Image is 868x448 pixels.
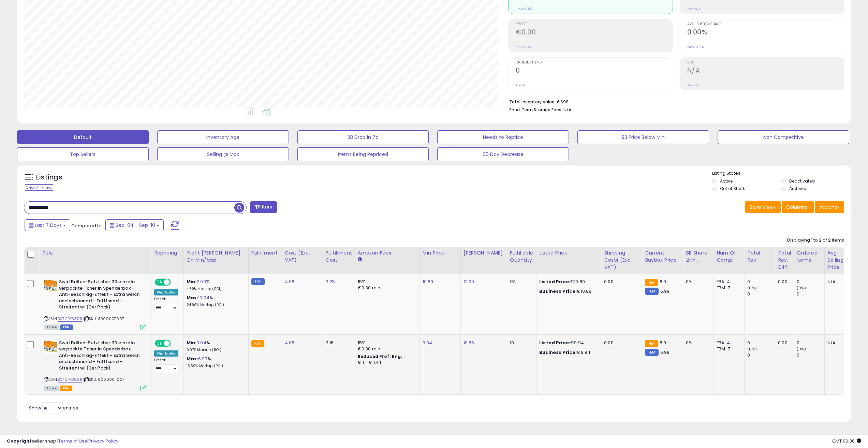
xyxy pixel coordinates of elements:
[717,340,739,346] div: FBA: 4
[516,7,532,11] small: Prev: €0.00
[797,279,824,285] div: 0
[745,201,781,213] button: Save View
[747,346,757,352] small: (0%)
[156,279,164,285] span: ON
[747,291,775,297] div: 0
[58,316,82,322] a: B07CPX389R
[36,173,62,182] h5: Listings
[660,278,666,285] span: 8.9
[83,377,124,382] span: | SKU: 60000011007
[464,278,474,285] a: 12.09
[44,279,146,329] div: ASIN:
[717,249,741,264] div: Num of Comp.
[71,222,103,229] span: Compared to:
[60,386,72,391] span: FBA
[250,201,277,213] button: Filters
[187,339,197,346] b: Min:
[437,147,569,161] button: 30 Day Decrease
[789,186,808,191] label: Archived
[645,249,680,264] div: Current Buybox Price
[187,278,197,285] b: Min:
[437,130,569,144] button: Needs to Reprice
[154,289,178,295] div: Win BuyBox
[187,356,198,362] b: Max:
[423,339,432,346] a: 9.94
[660,339,666,346] span: 8.9
[464,339,474,346] a: 10.86
[510,279,531,285] div: 161
[29,405,78,411] span: Show: entries
[358,257,362,263] small: Amazon Fees.
[7,438,118,445] div: seller snap | |
[88,438,118,444] a: Privacy Policy
[660,288,670,294] span: 6.99
[687,23,844,26] span: Avg. Buybox Share
[44,279,57,292] img: 51oEpkp4PKL._SL40_.jpg
[832,438,861,444] span: 2025-09-18 06:38 GMT
[251,278,265,285] small: FBM
[645,349,658,356] small: FBM
[326,278,335,285] a: 3.25
[539,249,598,257] div: Listed Price
[686,340,708,346] div: 0%
[285,339,295,346] a: 4.08
[423,249,458,257] div: Min Price
[187,295,243,307] div: %
[464,249,504,257] div: [PERSON_NAME]
[827,340,850,346] div: N/A
[44,324,59,330] span: All listings currently available for purchase on Amazon
[35,222,62,229] span: Last 7 Days
[604,249,639,271] div: Shipping Costs (Exc. VAT)
[59,279,142,312] b: Swirl Brillen-Putztcher 30 einzeln verpackte Tcher in Spenderbox - Anti-Beschlag-Effekt - Extra w...
[645,279,658,286] small: FBA
[786,204,808,211] span: Columns
[156,340,164,346] span: ON
[510,340,531,346] div: 10
[797,340,824,346] div: 0
[509,97,839,105] li: €698
[358,346,414,352] div: €0.30 min
[17,147,149,161] button: Top Sellers
[516,23,672,26] span: Profit
[797,285,806,291] small: (0%)
[516,28,672,38] h2: €0.00
[539,279,596,285] div: €10.89
[787,237,844,244] div: Displaying 1 to 2 of 2 items
[778,340,789,346] div: 0.00
[539,340,596,346] div: €9.94
[187,340,243,352] div: %
[815,201,844,213] button: Actions
[170,279,181,285] span: OFF
[539,278,570,285] b: Listed Price:
[797,291,824,297] div: 0
[747,249,772,264] div: Total Rev.
[60,324,73,330] span: FBM
[686,279,708,285] div: 0%
[797,352,824,358] div: 0
[358,249,417,257] div: Amazon Fees
[516,67,672,76] h2: 0
[187,356,243,368] div: %
[358,360,414,365] div: €11 - €11.44
[686,249,711,264] div: BB Share 24h.
[797,249,822,264] div: Ordered Items
[778,279,789,285] div: 0.00
[423,278,433,285] a: 10.89
[285,278,295,285] a: 4.08
[516,45,532,49] small: Prev: €0.00
[25,219,70,231] button: Last 7 Days
[358,340,414,346] div: 15%
[645,288,658,295] small: FBM
[747,352,775,358] div: 0
[154,350,178,357] div: Win BuyBox
[660,349,670,356] span: 6.99
[539,288,596,294] div: €10.89
[604,279,637,285] div: 0.00
[516,83,525,87] small: Prev: 0
[358,353,402,359] b: Reduced Prof. Rng.
[157,147,289,161] button: Selling @ Max
[154,297,178,312] div: Preset:
[58,438,87,444] a: Terms of Use
[326,249,352,264] div: Fulfillment Cost
[105,219,164,231] button: Sep-04 - Sep-10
